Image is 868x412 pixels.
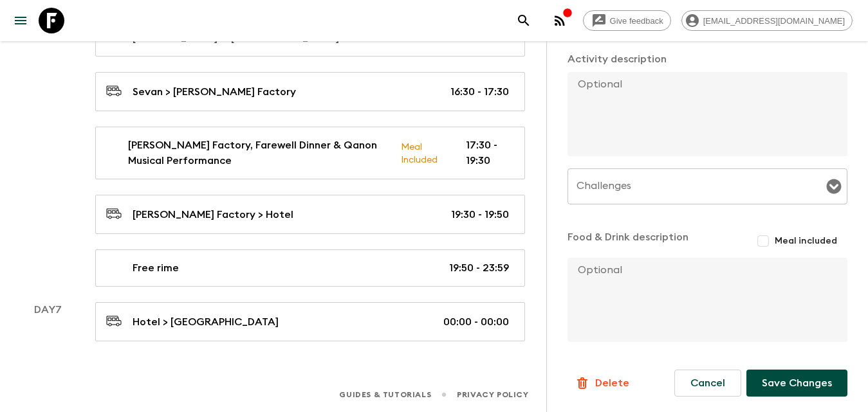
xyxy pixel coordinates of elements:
[133,207,293,222] p: [PERSON_NAME] Factory > Hotel
[95,72,525,111] a: Sevan > [PERSON_NAME] Factory16:30 - 17:30
[568,51,847,67] p: Activity description
[466,138,509,168] p: 17:30 - 19:30
[133,260,179,276] p: Free rime
[339,388,431,402] a: Guides & Tutorials
[450,84,509,100] p: 16:30 - 17:30
[696,16,852,26] span: [EMAIL_ADDRESS][DOMAIN_NAME]
[133,84,296,100] p: Sevan > [PERSON_NAME] Factory
[449,260,509,276] p: 19:50 - 23:59
[401,139,445,166] p: Meal Included
[595,375,629,391] p: Delete
[443,314,509,330] p: 00:00 - 00:00
[603,16,670,26] span: Give feedback
[746,370,847,397] button: Save Changes
[128,138,391,168] p: [PERSON_NAME] Factory, Farewell Dinner & Qanon Musical Performance
[681,10,853,31] div: [EMAIL_ADDRESS][DOMAIN_NAME]
[568,370,636,396] button: Delete
[133,314,279,330] p: Hotel > [GEOGRAPHIC_DATA]
[775,235,837,247] span: Meal included
[95,127,525,179] a: [PERSON_NAME] Factory, Farewell Dinner & Qanon Musical PerformanceMeal Included17:30 - 19:30
[15,302,80,318] p: Day 7
[95,302,525,341] a: Hotel > [GEOGRAPHIC_DATA]00:00 - 00:00
[674,370,741,397] button: Cancel
[95,249,525,287] a: Free rime19:50 - 23:59
[8,8,33,33] button: menu
[457,388,528,402] a: Privacy Policy
[825,177,843,195] button: Open
[511,8,537,33] button: search adventures
[95,195,525,234] a: [PERSON_NAME] Factory > Hotel19:30 - 19:50
[583,10,671,31] a: Give feedback
[451,207,509,222] p: 19:30 - 19:50
[568,229,688,253] p: Food & Drink description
